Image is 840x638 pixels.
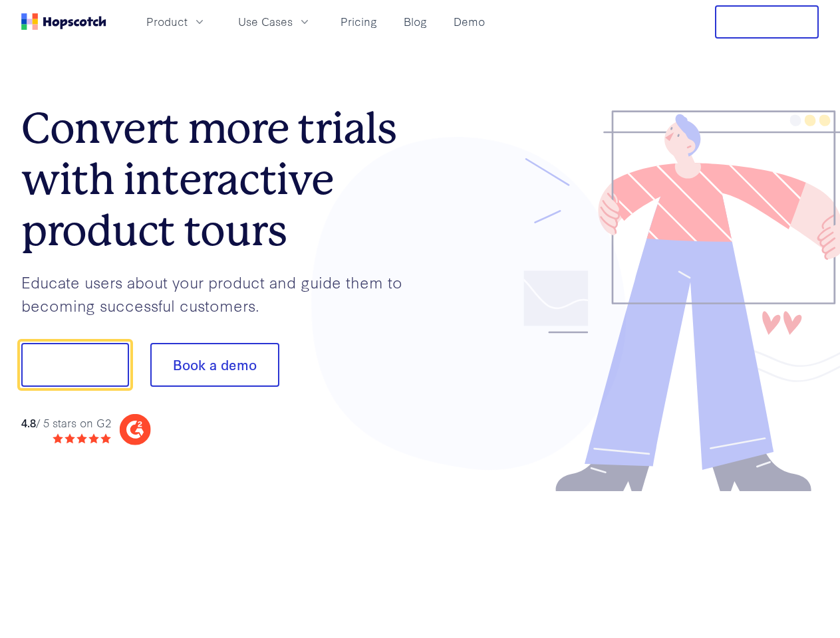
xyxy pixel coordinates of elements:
[715,5,819,39] button: Free Trial
[21,415,36,430] strong: 4.8
[150,343,279,387] button: Book a demo
[238,13,293,30] span: Use Cases
[21,270,420,316] p: Educate users about your product and guide them to becoming successful customers.
[21,415,111,431] div: / 5 stars on G2
[21,13,106,30] a: Home
[448,11,490,33] a: Demo
[230,11,319,33] button: Use Cases
[335,11,382,33] a: Pricing
[146,13,188,30] span: Product
[21,343,129,387] button: Show me!
[398,11,432,33] a: Blog
[21,103,420,256] h1: Convert more trials with interactive product tours
[138,11,214,33] button: Product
